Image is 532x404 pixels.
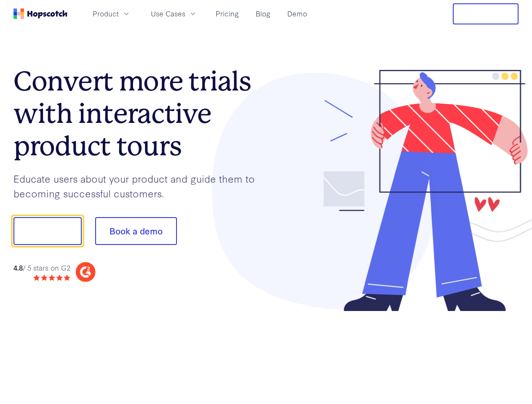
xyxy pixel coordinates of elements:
a: Home [13,8,67,19]
button: Use Cases [146,7,202,21]
button: Book a demo [95,217,177,245]
p: Educate users about your product and guide them to becoming successful customers. [13,171,266,200]
button: Show me! [13,217,82,245]
button: Free Trial [453,3,519,24]
span: Product [93,8,119,19]
a: Pricing [212,7,242,21]
strong: 4.8 [13,263,23,272]
a: Blog [252,7,274,21]
a: Demo [284,7,310,21]
h1: Convert more trials with interactive product tours [13,65,266,162]
span: Use Cases [151,8,185,19]
button: Product [88,7,136,21]
div: / 5 stars on G2 [13,263,70,273]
